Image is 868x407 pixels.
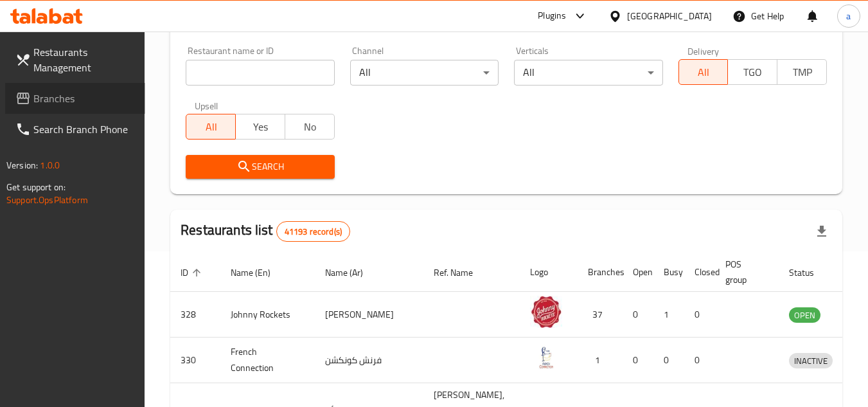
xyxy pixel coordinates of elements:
span: OPEN [789,308,820,323]
label: Upsell [195,101,218,110]
button: All [678,59,729,85]
div: Export file [806,216,837,247]
td: [PERSON_NAME] [315,292,423,338]
th: Open [623,253,653,292]
td: 328 [170,292,220,338]
img: French Connection [530,341,562,374]
span: Name (Ar) [325,265,380,280]
td: 0 [623,292,653,338]
button: No [285,114,335,140]
span: No [290,118,330,136]
label: Delivery [687,46,720,55]
td: Johnny Rockets [220,292,315,338]
th: Branches [578,253,623,292]
td: 330 [170,338,220,383]
button: TGO [727,59,777,85]
a: Search Branch Phone [5,114,145,145]
span: All [191,118,231,136]
div: All [514,60,662,86]
td: 0 [623,338,653,383]
th: Logo [520,253,578,292]
button: Search [186,155,334,179]
input: Search for restaurant name or ID.. [186,60,334,86]
span: All [684,63,723,82]
div: OPEN [789,307,820,323]
td: 1 [578,338,623,383]
td: French Connection [220,338,315,383]
span: TMP [783,63,822,82]
h2: Restaurants list [181,221,350,242]
div: INACTIVE [789,353,833,368]
button: All [186,114,236,140]
td: 1 [653,292,684,338]
button: TMP [777,59,827,85]
div: All [350,60,499,86]
span: Name (En) [231,265,287,280]
span: ID [181,265,205,280]
button: Yes [235,114,285,140]
span: Get support on: [6,179,66,195]
a: Restaurants Management [5,37,145,83]
span: Restaurants Management [33,44,135,75]
th: Busy [653,253,684,292]
h2: Restaurant search [186,15,827,35]
td: فرنش كونكشن [315,338,423,383]
a: Branches [5,83,145,114]
td: 0 [684,292,715,338]
span: Ref. Name [434,265,490,280]
div: [GEOGRAPHIC_DATA] [627,9,712,23]
span: INACTIVE [789,354,833,368]
span: Yes [241,118,280,136]
span: Search Branch Phone [33,122,135,137]
img: Johnny Rockets [530,296,562,328]
a: Support.OpsPlatform [6,192,88,208]
span: Branches [33,91,135,106]
td: 37 [578,292,623,338]
span: Status [789,265,831,280]
span: a [846,9,851,23]
span: 1.0.0 [40,157,60,174]
span: Version: [6,157,38,174]
span: Search [196,159,324,175]
span: POS group [725,257,763,287]
th: Closed [684,253,715,292]
td: 0 [684,338,715,383]
span: TGO [733,63,772,82]
td: 0 [653,338,684,383]
div: Total records count [276,221,350,242]
div: Plugins [538,8,566,24]
span: 41193 record(s) [277,226,350,238]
